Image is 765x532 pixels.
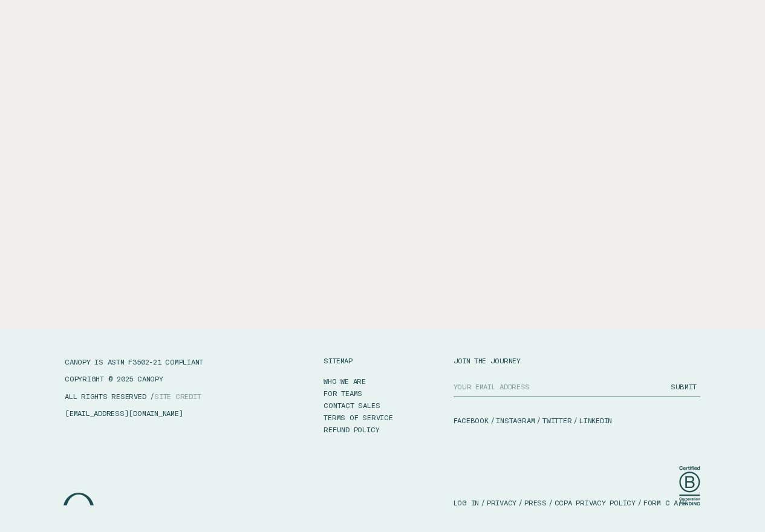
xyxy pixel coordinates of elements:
nav: / / / [454,415,700,426]
a: CCPA PRIVACY POLICY [555,498,636,508]
h5: SITEMAP [324,357,352,364]
a: LOG IN [454,498,480,508]
a: FORM C A/R [643,498,687,508]
button: SUBMIT [667,376,700,397]
a: WHO WE ARE [324,375,366,387]
a: FOR TEAMS [324,387,362,399]
h5: JOIN THE JOURNEY [454,357,700,364]
span: SUBMIT [671,382,697,391]
a: TWITTER [542,415,571,426]
a: CONTACT SALES [324,399,380,411]
input: YOUR EMAIL ADDRESS [454,376,667,397]
a: REFUND POLICY [324,423,379,435]
a: LINKEDIN [579,415,612,426]
p: ALL RIGHTS RESERVED / [65,391,247,401]
a: PRESS [524,498,547,508]
a: FACEBOOK [454,415,489,426]
a: [EMAIL_ADDRESS][DOMAIN_NAME] [65,409,183,417]
p: COPYRIGHT © 2025 CANOPY [65,374,247,384]
a: TERMS OF SERVICE [324,411,392,423]
a: SITE CREDIT [154,392,201,400]
a: PRIVACY [487,498,516,508]
p: CANOPY IS ASTM F3502-21 COMPLIANT [65,357,247,367]
nav: / / / / [454,498,700,508]
a: INSTAGRAM [496,415,535,426]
